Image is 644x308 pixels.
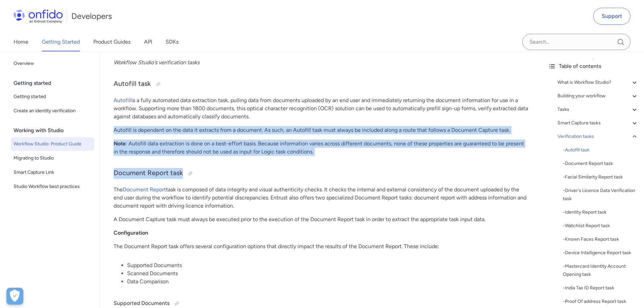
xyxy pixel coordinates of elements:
p: is a fully automated data extraction task, pulling data from documents uploaded by an end user an... [114,96,529,121]
div: - Mastercard Identity Account Opening task [563,262,639,279]
h3: Document Report task [114,168,529,179]
a: Building your workflow [557,92,639,100]
a: What is Workflow Studio? [557,78,639,87]
a: -Mastercard Identity Account Opening task [563,262,639,279]
a: -Document Report task [563,160,639,168]
div: - Watchlist Report task [563,222,639,230]
a: -Device Intelligence Report task [563,249,639,257]
a: SDKs [166,32,178,51]
a: -Identity Report task [563,208,639,216]
li: Supported Documents [127,261,529,269]
span: Overview [14,60,92,68]
a: Smart Capture Link [11,166,94,179]
div: - India Tax ID Report task [563,284,639,292]
a: Studio Workflow best practices [11,180,94,193]
div: Cookie Preferences [6,288,23,305]
span: Studio Workflow best practices [14,183,92,191]
button: Open Preferences [6,288,23,305]
div: - Document Report task [563,160,639,168]
div: Table of contents [548,62,639,70]
p: : Autofill data extraction is done on a best-effort basis. Because information varies across diff... [114,140,529,156]
li: Data Comparison [127,278,529,286]
a: Support [593,8,630,25]
div: - Device Intelligence Report task [563,249,639,257]
a: Autofill [114,97,132,103]
p: The task is composed of data integrity and visual authenticity checks. It checks the internal and... [114,186,529,210]
strong: Configuration [114,230,148,236]
em: Workflow Studio's verification tasks [114,59,199,66]
span: Migrating to Studio [14,154,92,162]
a: Home [14,32,28,51]
li: Scanned Documents [127,269,529,278]
a: -Proof Of address Report task [563,298,639,306]
strong: Note [114,140,126,147]
a: -Autofill task [563,146,639,154]
a: Getting Started [42,32,80,51]
div: - Autofill task [563,146,639,154]
div: Working with Studio [14,124,97,137]
input: Onfido search input field [522,34,630,50]
p: The Document Report task offers several configuration options that directly impact the results of... [114,242,529,251]
p: Autofill is dependent on the data it extracts from a document. As such, an Autofill task must alw... [114,126,529,134]
span: Getting started [14,93,92,101]
div: - Proof Of address Report task [563,298,639,306]
span: Workflow Studio: Product Guide [14,140,92,148]
a: -Watchlist Report task [563,222,639,230]
a: -Facial Similarity Report task [563,173,639,181]
div: - Facial Similarity Report task [563,173,639,181]
p: A Document Capture task must always be executed prior to the execution of the Document Report tas... [114,215,529,223]
a: -Driver's Licence Data Verification task [563,187,639,203]
img: Onfido Logo [14,9,63,23]
a: Product Guides [93,32,130,51]
a: Verification tasks [557,133,639,141]
a: API [144,32,152,51]
a: Workflow Studio: Product Guide [11,137,94,151]
a: Getting started [11,90,94,103]
a: Create an identity verification [11,104,94,118]
a: -Known Faces Report task [563,235,639,243]
span: Create an identity verification [14,107,92,115]
a: Migrating to Studio [11,151,94,165]
a: -India Tax ID Report task [563,284,639,292]
a: Overview [11,57,94,70]
a: Document Report [123,186,166,193]
span: Smart Capture Link [14,168,92,176]
a: Smart Capture tasks [557,119,639,127]
div: - Identity Report task [563,208,639,216]
a: Tasks [557,105,639,114]
div: Getting started [14,76,97,90]
h1: Developers [71,11,112,22]
div: - Known Faces Report task [563,235,639,243]
h3: Autofill task [114,79,529,90]
div: - Driver's Licence Data Verification task [563,187,639,203]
